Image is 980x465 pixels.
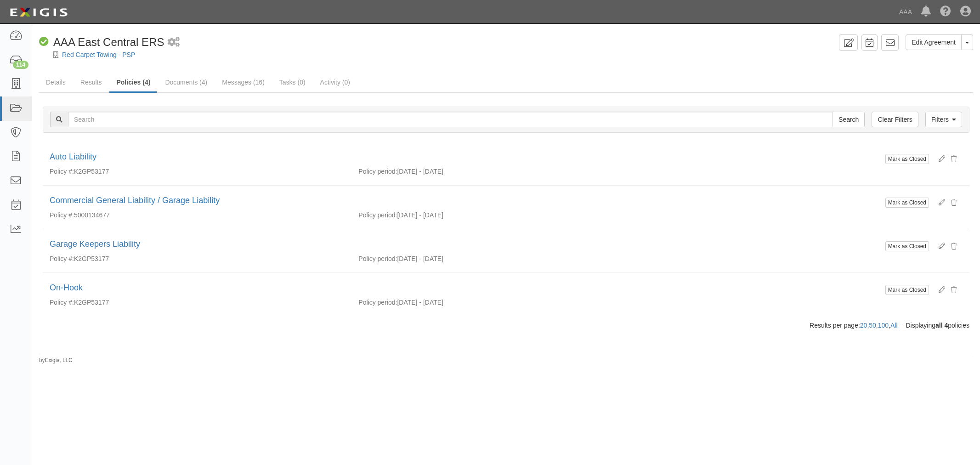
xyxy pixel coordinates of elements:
[872,112,918,127] a: Clear Filters
[74,73,109,91] a: Results
[885,285,929,295] button: Mark as Closed
[50,283,83,292] a: On-Hook
[50,254,74,263] p: Policy #:
[36,321,976,330] div: Results per page: , , , — Displaying policies
[68,112,833,127] input: Search
[39,34,164,50] div: AAA East Central ERS
[43,254,351,263] div: K2GP53177
[39,37,49,47] i: Compliant
[50,196,220,205] a: Commercial General Liability / Garage Liability
[351,254,969,263] div: [DATE] - [DATE]
[940,6,951,17] i: Help Center - Complianz
[43,167,351,176] div: K2GP53177
[885,154,929,164] button: Mark as Closed
[932,241,945,250] a: Edit policy
[39,357,73,364] small: by
[50,152,96,161] a: Auto Liability
[945,282,963,298] button: Delete Policy
[935,322,948,329] b: all 4
[945,195,963,210] button: Delete Policy
[215,73,272,91] a: Messages (16)
[50,239,140,249] a: Garage Keepers Liability
[945,238,963,254] button: Delete Policy
[13,61,28,69] div: 114
[358,167,397,176] p: Policy period:
[168,38,180,47] i: 1 scheduled workflow
[272,73,312,91] a: Tasks (0)
[358,298,397,307] p: Policy period:
[50,298,74,307] p: Policy #:
[351,167,969,176] div: [DATE] - [DATE]
[878,322,889,329] a: 100
[906,34,962,50] a: Edit Agreement
[351,298,969,307] div: [DATE] - [DATE]
[313,73,357,91] a: Activity (0)
[885,241,929,251] button: Mark as Closed
[45,357,73,363] a: Exigis, LLC
[62,51,135,58] a: Red Carpet Towing - PSP
[925,112,962,127] a: Filters
[50,167,74,176] p: Policy #:
[869,322,876,329] a: 50
[885,198,929,208] button: Mark as Closed
[358,254,397,263] p: Policy period:
[358,210,397,220] p: Policy period:
[351,210,969,220] div: [DATE] - [DATE]
[932,154,945,163] a: Edit policy
[43,298,351,307] div: K2GP53177
[53,36,164,48] span: AAA East Central ERS
[945,151,963,167] button: Delete Policy
[109,73,157,93] a: Policies (4)
[158,73,214,91] a: Documents (4)
[39,73,73,91] a: Details
[860,322,867,329] a: 20
[43,210,351,220] div: 5000134677
[890,322,898,329] a: All
[50,210,74,220] p: Policy #:
[932,285,945,294] a: Edit policy
[7,4,70,21] img: logo-5460c22ac91f19d4615b14bd174203de0afe785f0fc80cf4dbbc73dc1793850b.png
[895,3,917,21] a: AAA
[932,198,945,207] a: Edit policy
[833,112,865,127] input: Search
